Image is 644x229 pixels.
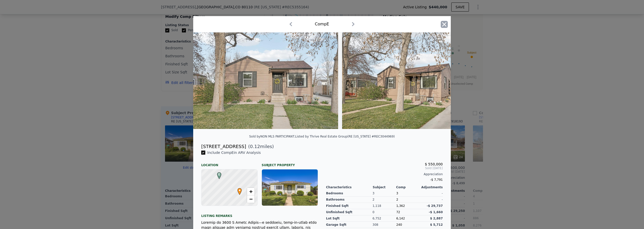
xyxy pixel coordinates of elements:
[396,217,405,220] span: 6,142
[419,185,443,189] div: Adjustments
[430,223,443,226] span: $ 5,712
[396,223,402,226] span: 240
[201,143,246,150] div: [STREET_ADDRESS]
[315,21,329,27] div: Comp E
[373,197,396,203] div: 2
[236,187,243,194] span: •
[295,135,395,138] div: Listed by Thrive Real Estate Group (RE [US_STATE] #REC3044969)
[249,135,295,138] div: Sold by NON MLS PARTICIPANT .
[326,185,373,189] div: Characteristics
[247,188,255,195] a: Zoom in
[262,159,318,167] div: Subject Property
[373,209,396,215] div: 0
[429,210,443,214] span: -$ 1,660
[326,190,373,197] div: Bedrooms
[216,172,223,177] span: E
[373,190,396,197] div: 3
[326,166,443,170] span: Sold [DATE]
[427,204,443,208] span: -$ 29,737
[236,188,239,191] div: •
[430,178,443,181] span: -$ 7,791
[216,172,219,175] div: E
[373,203,396,209] div: 1,118
[326,203,373,209] div: Finished Sqft
[396,210,400,214] span: 72
[396,197,419,203] div: 2
[373,215,396,222] div: 6,752
[326,172,443,176] div: Appreciation
[430,217,443,220] span: $ 2,887
[425,162,443,166] span: $ 550,000
[326,197,373,203] div: Bathrooms
[250,144,260,149] span: 0.12
[342,32,487,129] img: Property Img
[420,190,443,197] div: -
[193,32,338,129] img: Property Img
[373,222,396,228] div: 308
[420,197,443,203] div: -
[249,196,253,202] span: −
[246,143,274,150] span: ( miles)
[326,215,373,222] div: Lot Sqft
[396,192,398,195] span: 3
[205,151,263,155] span: Include Comp E in ARV Analysis
[396,185,419,189] div: Comp
[247,195,255,203] a: Zoom out
[396,204,405,208] span: 1,362
[326,209,373,215] div: Unfinished Sqft
[373,185,396,189] div: Subject
[326,222,373,228] div: Garage Sqft
[249,188,253,195] span: +
[201,210,318,218] div: Listing remarks
[201,159,258,167] div: Location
